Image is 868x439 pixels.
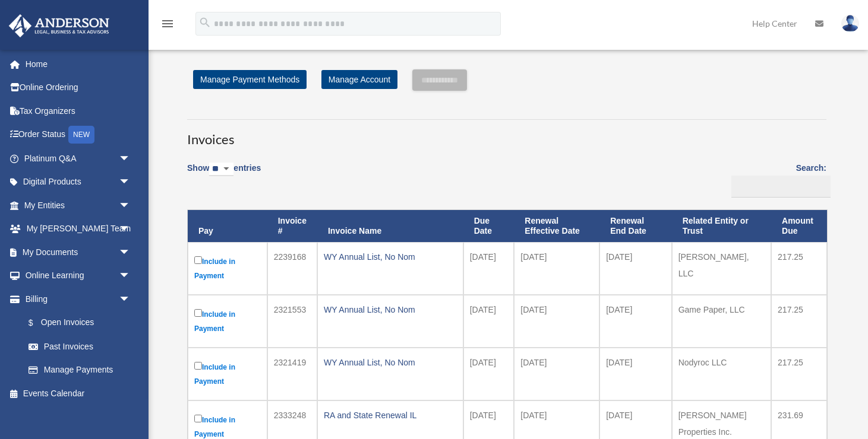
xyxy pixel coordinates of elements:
div: WY Annual List, No Nom [324,249,457,265]
th: Amount Due: activate to sort column ascending [771,210,827,242]
i: search [198,16,212,29]
td: 2321419 [267,348,317,400]
td: 217.25 [771,348,827,400]
td: [DATE] [514,295,599,348]
input: Include in Payment [194,309,202,317]
label: Include in Payment [194,360,261,389]
span: $ [35,316,41,330]
th: Pay: activate to sort column descending [188,210,267,242]
i: menu [160,17,175,31]
a: Billingarrow_drop_down [8,287,143,311]
a: Past Invoices [17,335,143,358]
a: Digital Productsarrow_drop_down [8,170,149,194]
th: Related Entity or Trust: activate to sort column ascending [672,210,771,242]
td: Nodyroc LLC [672,348,771,400]
td: [DATE] [463,295,515,348]
a: Online Ordering [8,76,149,100]
td: [DATE] [599,242,671,295]
input: Include in Payment [194,362,202,370]
span: arrow_drop_down [119,287,143,311]
img: User Pic [841,15,859,32]
a: My Documentsarrow_drop_down [8,240,149,264]
span: arrow_drop_down [119,193,143,218]
td: [DATE] [514,348,599,400]
td: [DATE] [463,242,515,295]
img: Anderson Advisors Platinum Portal [5,14,113,37]
td: [DATE] [599,348,671,400]
th: Invoice #: activate to sort column ascending [267,210,317,242]
input: Search: [731,176,831,198]
span: arrow_drop_down [119,240,143,265]
div: RA and State Renewal IL [324,407,457,424]
th: Renewal Effective Date: activate to sort column ascending [514,210,599,242]
a: Home [8,52,149,76]
input: Include in Payment [194,256,202,264]
div: NEW [68,126,94,144]
td: 217.25 [771,242,827,295]
a: Platinum Q&Aarrow_drop_down [8,147,149,170]
a: Manage Account [321,70,397,89]
label: Include in Payment [194,254,261,283]
span: arrow_drop_down [119,147,143,171]
h3: Invoices [187,119,826,149]
select: Showentries [209,163,233,176]
td: Game Paper, LLC [672,295,771,348]
td: 2239168 [267,242,317,295]
a: $Open Invoices [17,311,137,335]
td: [PERSON_NAME], LLC [672,242,771,295]
a: Events Calendar [8,381,149,405]
td: [DATE] [463,348,515,400]
span: arrow_drop_down [119,170,143,195]
a: My [PERSON_NAME] Teamarrow_drop_down [8,217,149,241]
td: 217.25 [771,295,827,348]
div: WY Annual List, No Nom [324,354,457,371]
input: Include in Payment [194,415,202,422]
a: Order StatusNEW [8,123,149,147]
a: Manage Payments [17,358,143,382]
span: arrow_drop_down [119,264,143,288]
td: [DATE] [599,295,671,348]
td: 2321553 [267,295,317,348]
label: Search: [727,161,826,198]
td: [DATE] [514,242,599,295]
a: Manage Payment Methods [193,70,307,89]
a: Tax Organizers [8,99,149,123]
span: arrow_drop_down [119,217,143,241]
th: Invoice Name: activate to sort column ascending [317,210,463,242]
label: Include in Payment [194,307,261,336]
a: Online Learningarrow_drop_down [8,264,149,288]
div: WY Annual List, No Nom [324,301,457,318]
label: Show entries [187,161,261,188]
a: My Entitiesarrow_drop_down [8,193,149,217]
th: Renewal End Date: activate to sort column ascending [599,210,671,242]
a: menu [160,21,175,31]
th: Due Date: activate to sort column ascending [463,210,515,242]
